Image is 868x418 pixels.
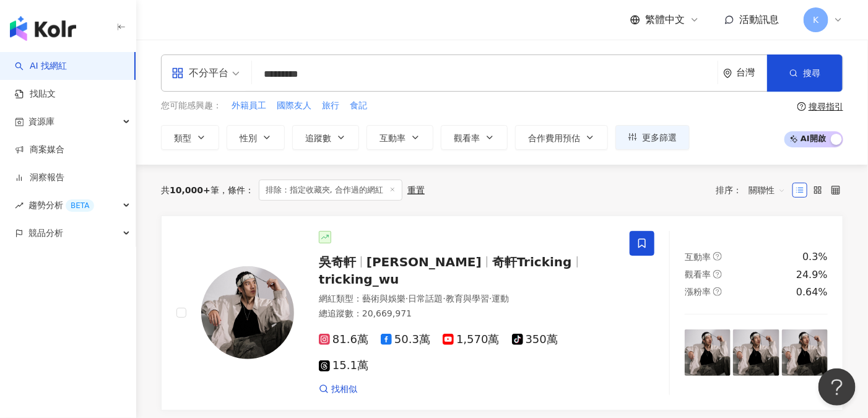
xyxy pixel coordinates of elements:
[362,294,406,303] span: 藝術與娛樂
[277,100,311,112] span: 國際友人
[813,13,818,27] span: K
[803,68,820,78] span: 搜尋
[492,294,509,303] span: 運動
[349,99,368,113] button: 食記
[28,108,54,136] span: 資源庫
[319,255,356,269] span: 吳奇軒
[685,252,711,262] span: 互動率
[443,294,445,303] span: ·
[380,133,406,143] span: 互動率
[319,333,368,346] span: 81.6萬
[492,255,572,269] span: 奇軒Tricking
[231,99,267,113] button: 外籍員工
[796,268,828,282] div: 24.9%
[259,180,402,201] span: 排除：指定收藏夾, 合作過的網紅
[406,294,408,303] span: ·
[615,125,690,150] button: 更多篩選
[15,201,24,210] span: rise
[15,172,64,184] a: 洞察報告
[171,63,228,83] div: 不分平台
[367,255,482,269] span: [PERSON_NAME]
[685,287,711,297] span: 漲粉率
[171,67,184,79] span: appstore
[512,333,558,346] span: 350萬
[749,180,786,200] span: 關聯性
[642,133,677,142] span: 更多篩選
[240,133,257,143] span: 性別
[276,99,312,113] button: 國際友人
[292,125,359,150] button: 追蹤數
[713,252,722,261] span: question-circle
[797,102,806,111] span: question-circle
[713,270,722,279] span: question-circle
[319,308,615,320] div: 總追蹤數 ： 20,669,971
[408,294,443,303] span: 日常話題
[170,185,210,195] span: 10,000+
[802,250,828,264] div: 0.3%
[528,133,580,143] span: 合作費用預估
[66,199,94,212] div: BETA
[716,180,792,200] div: 排序：
[201,266,294,359] img: KOL Avatar
[319,272,399,287] span: tricking_wu
[767,54,843,92] button: 搜尋
[381,333,430,346] span: 50.3萬
[350,100,367,112] span: 食記
[782,329,828,375] img: post-image
[331,383,357,396] span: 找相似
[443,333,500,346] span: 1,570萬
[322,100,339,112] span: 旅行
[685,329,731,375] img: post-image
[446,294,489,303] span: 教育與學習
[15,60,67,72] a: searchAI 找網紅
[232,100,266,112] span: 外籍員工
[367,125,433,150] button: 互動率
[15,88,56,100] a: 找貼文
[319,359,368,372] span: 15.1萬
[15,144,64,156] a: 商案媒合
[441,125,508,150] button: 觀看率
[645,13,685,27] span: 繁體中文
[174,133,191,143] span: 類型
[161,100,222,112] span: 您可能感興趣：
[809,102,843,111] div: 搜尋指引
[10,16,76,41] img: logo
[319,293,615,305] div: 網紅類型 ：
[713,287,722,296] span: question-circle
[227,125,285,150] button: 性別
[161,185,219,195] div: 共 筆
[305,133,331,143] span: 追蹤數
[407,185,425,195] div: 重置
[733,329,779,375] img: post-image
[161,216,843,411] a: KOL Avatar吳奇軒[PERSON_NAME]奇軒Trickingtricking_wu網紅類型：藝術與娛樂·日常話題·教育與學習·運動總追蹤數：20,669,97181.6萬50.3萬1...
[219,185,254,195] span: 條件 ：
[489,294,492,303] span: ·
[685,269,711,279] span: 觀看率
[321,99,340,113] button: 旅行
[723,69,732,78] span: environment
[454,133,480,143] span: 觀看率
[28,191,94,219] span: 趨勢分析
[161,125,219,150] button: 類型
[796,285,828,299] div: 0.64%
[818,368,856,406] iframe: Help Scout Beacon - Open
[736,67,767,78] div: 台灣
[515,125,608,150] button: 合作費用預估
[739,14,779,25] span: 活動訊息
[319,383,357,396] a: 找相似
[28,219,63,247] span: 競品分析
